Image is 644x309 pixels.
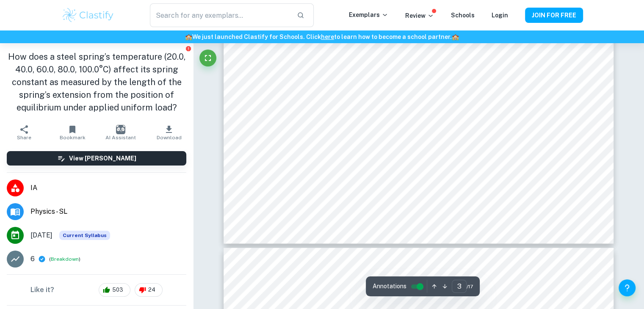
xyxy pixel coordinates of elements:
span: Share [17,134,31,140]
img: AI Assistant [116,124,125,134]
span: Current Syllabus [59,230,110,240]
a: Schools [451,12,475,19]
span: IA [30,182,186,193]
span: / 17 [467,283,473,290]
button: Breakdown [51,255,79,262]
span: 503 [108,285,128,294]
span: Bookmark [60,134,86,140]
span: 🏫 [185,33,192,40]
span: Annotations [373,282,406,291]
input: Search for any exemplars... [150,3,290,27]
h6: We just launched Clastify for Schools. Click to learn how to become a school partner. [2,32,642,41]
p: 6 [30,254,35,264]
span: ( ) [49,255,80,263]
button: Download [145,120,193,144]
div: This exemplar is based on the current syllabus. Feel free to refer to it for inspiration/ideas wh... [59,230,110,240]
span: 24 [144,285,160,294]
p: Exemplars [349,10,388,19]
a: Login [492,12,508,19]
button: AI Assistant [97,120,145,144]
div: 24 [135,283,163,296]
p: Review [405,11,434,20]
img: Clastify logo [61,7,115,24]
span: Download [157,134,182,140]
button: JOIN FOR FREE [525,8,583,23]
button: Fullscreen [199,50,216,66]
button: Help and Feedback [619,279,636,296]
button: Bookmark [48,120,97,144]
span: [DATE] [30,230,53,240]
button: View [PERSON_NAME] [7,151,186,165]
span: AI Assistant [105,134,136,140]
div: 503 [99,283,130,296]
span: 🏫 [452,33,459,40]
span: Physics - SL [30,206,186,216]
h6: View [PERSON_NAME] [69,153,136,163]
a: here [321,33,334,40]
h6: Like it? [30,284,54,295]
h1: How does a steel spring’s temperature (20.0, 40.0, 60.0, 80.0, 100.0°C) affect its spring constan... [7,50,186,113]
button: Report issue [185,45,191,51]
